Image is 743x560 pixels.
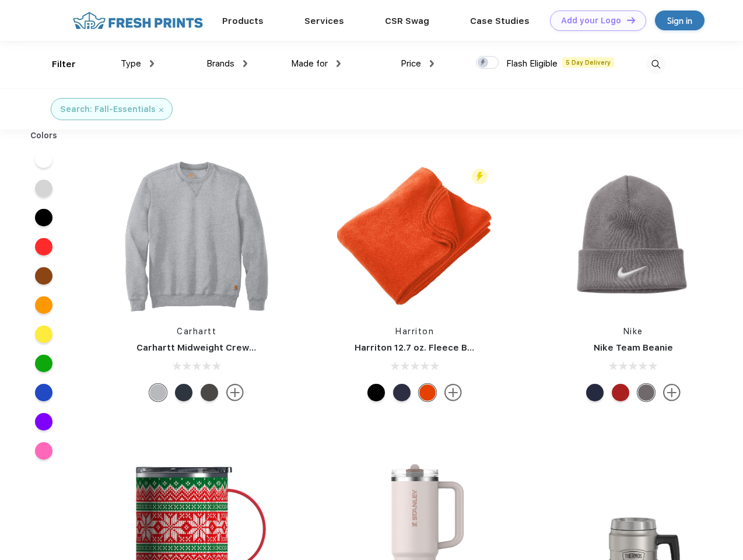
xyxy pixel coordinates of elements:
[175,384,192,401] div: New Navy
[401,58,421,69] span: Price
[149,384,167,401] div: Heather Grey
[150,60,154,67] img: dropdown.png
[646,55,665,74] img: desktop_search.svg
[69,10,206,31] img: fo%20logo%202.webp
[291,58,328,69] span: Made for
[22,129,66,142] div: Colors
[337,159,492,314] img: func=resize&h=266
[586,384,604,401] div: College Navy
[52,58,76,71] div: Filter
[367,384,385,401] div: Black
[444,384,462,401] img: more.svg
[222,16,264,26] a: Products
[472,169,488,184] img: flash_active_toggle.svg
[243,60,247,67] img: dropdown.png
[60,103,156,116] div: Search: Fall-Essentials
[612,384,629,401] div: University Red
[667,14,692,27] div: Sign in
[201,384,218,401] div: Carbon Heather
[506,58,558,69] span: Flash Eligible
[355,342,495,353] a: Harriton 12.7 oz. Fleece Blanket
[206,58,234,69] span: Brands
[395,327,434,336] a: Harriton
[561,16,621,26] div: Add your Logo
[637,384,655,401] div: Medium Grey
[627,17,635,23] img: DT
[556,159,711,314] img: func=resize&h=266
[136,342,322,353] a: Carhartt Midweight Crewneck Sweatshirt
[623,327,643,336] a: Nike
[655,10,705,30] a: Sign in
[430,60,434,67] img: dropdown.png
[594,342,673,353] a: Nike Team Beanie
[226,384,244,401] img: more.svg
[177,327,216,336] a: Carhartt
[562,57,614,68] span: 5 Day Delivery
[393,384,411,401] div: Navy
[159,108,163,112] img: filter_cancel.svg
[121,58,141,69] span: Type
[119,159,274,314] img: func=resize&h=266
[419,384,436,401] div: Orange
[337,60,341,67] img: dropdown.png
[663,384,681,401] img: more.svg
